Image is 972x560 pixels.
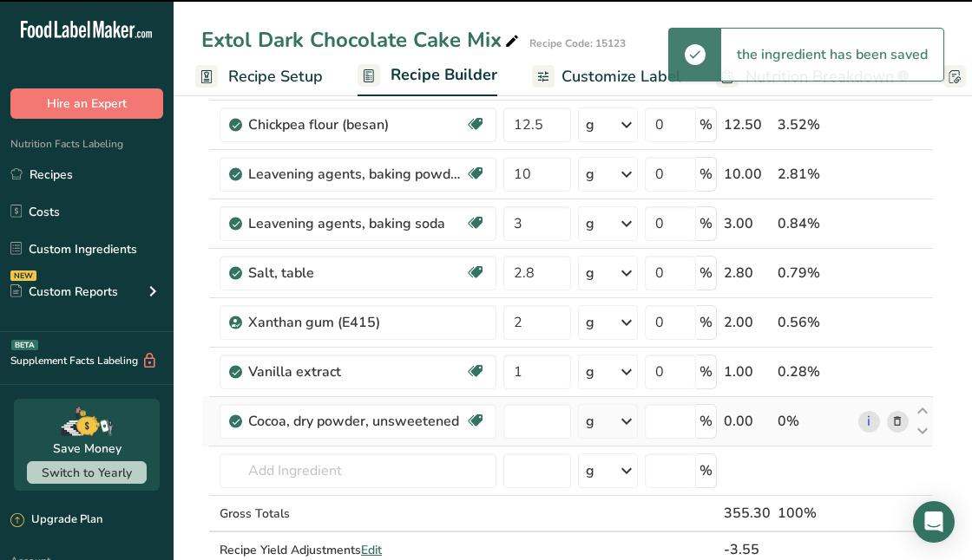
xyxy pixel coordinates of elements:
div: Extol Dark Chocolate Cake Mix [201,24,522,55]
div: 10.00 [724,164,771,185]
div: BETA [11,340,38,350]
div: 0.00 [724,411,771,432]
div: the ingredient has been saved [721,29,943,81]
div: 3.52% [778,114,851,135]
a: Recipe Setup [195,57,323,96]
div: Recipe Code: 15123 [529,36,626,51]
a: i [858,411,880,433]
div: Leavening agents, baking powder, double-acting, sodium aluminum sulfate [248,164,465,185]
div: g [586,411,594,432]
div: Vanilla extract [248,361,465,382]
div: 0.84% [778,213,851,234]
div: 2.81% [778,164,851,185]
a: Customize Label [532,57,681,96]
input: Add Ingredient [220,453,496,488]
div: g [586,213,594,234]
div: -3.55 [724,539,771,560]
div: Recipe Yield Adjustments [220,541,496,559]
button: Switch to Yearly [27,461,147,484]
span: Edit [361,542,382,558]
div: g [586,312,594,333]
div: g [586,164,594,185]
span: Customize Label [562,65,681,88]
div: 12.50 [724,114,771,135]
div: 1.00 [724,361,771,382]
div: 100% [778,503,851,524]
div: Cocoa, dry powder, unsweetened [248,411,465,432]
a: Recipe Builder [358,55,497,97]
span: Recipe Builder [391,63,497,87]
span: Switch to Yearly [42,465,132,481]
div: Save Money [53,440,121,458]
div: 2.00 [724,312,771,333]
span: Recipe Setup [228,65,323,88]
div: g [586,361,594,382]
div: Custom Reports [10,283,118,301]
div: g [586,263,594,283]
div: g [586,460,594,481]
div: Open Intercom Messenger [913,501,955,543]
div: 0.79% [778,263,851,283]
div: Salt, table [248,263,465,283]
div: NEW [10,270,36,281]
div: 0% [778,411,851,432]
div: Leavening agents, baking soda [248,213,465,234]
div: Gross Totals [220,505,496,523]
div: Upgrade Plan [10,511,102,529]
div: g [586,114,594,135]
div: Xanthan gum (E415) [248,312,465,333]
div: 0.56% [778,312,851,333]
div: 0.28% [778,361,851,382]
div: 355.30 [724,503,771,524]
div: 2.80 [724,263,771,283]
div: Chickpea flour (besan) [248,114,465,135]
button: Hire an Expert [10,88,163,119]
div: 3.00 [724,213,771,234]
